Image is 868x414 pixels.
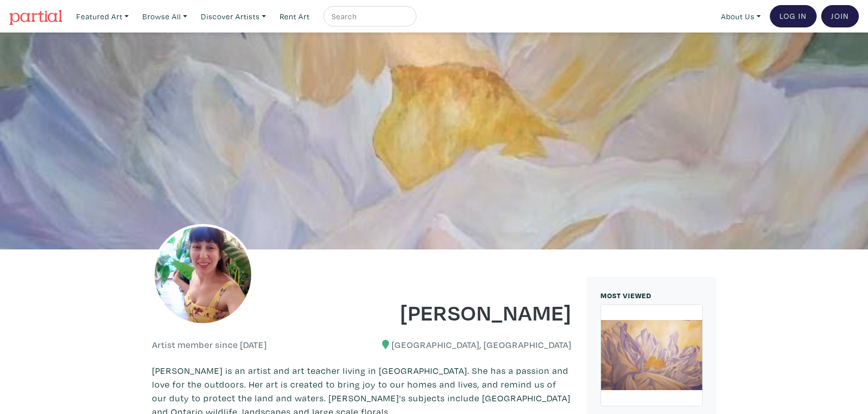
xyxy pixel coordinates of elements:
[601,291,651,300] small: MOST VIEWED
[770,5,817,27] a: Log In
[331,10,407,23] input: Search
[369,339,572,351] h6: [GEOGRAPHIC_DATA], [GEOGRAPHIC_DATA]
[275,6,314,27] a: Rent Art
[152,224,254,326] img: phpThumb.php
[196,6,271,27] a: Discover Artists
[821,5,859,27] a: Join
[152,339,267,351] h6: Artist member since [DATE]
[138,6,192,27] a: Browse All
[369,298,572,326] h1: [PERSON_NAME]
[716,6,765,27] a: About Us
[72,6,133,27] a: Featured Art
